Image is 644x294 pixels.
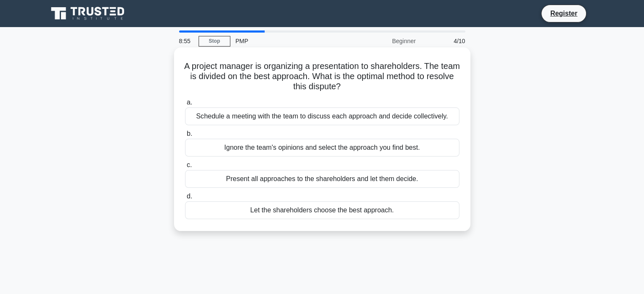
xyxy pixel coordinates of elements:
div: 4/10 [421,33,470,49]
span: b. [187,130,192,137]
a: Stop [199,36,230,47]
div: Schedule a meeting with the team to discuss each approach and decide collectively. [185,107,459,125]
h5: A project manager is organizing a presentation to shareholders. The team is divided on the best a... [184,61,460,92]
div: Beginner [347,33,421,49]
span: c. [187,161,192,168]
div: Let the shareholders choose the best approach. [185,201,459,219]
div: Present all approaches to the shareholders and let them decide. [185,170,459,188]
div: PMP [230,33,347,49]
span: d. [187,192,192,200]
span: a. [187,99,192,106]
div: Ignore the team's opinions and select the approach you find best. [185,139,459,157]
a: Register [545,8,582,19]
div: 8:55 [174,33,199,49]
